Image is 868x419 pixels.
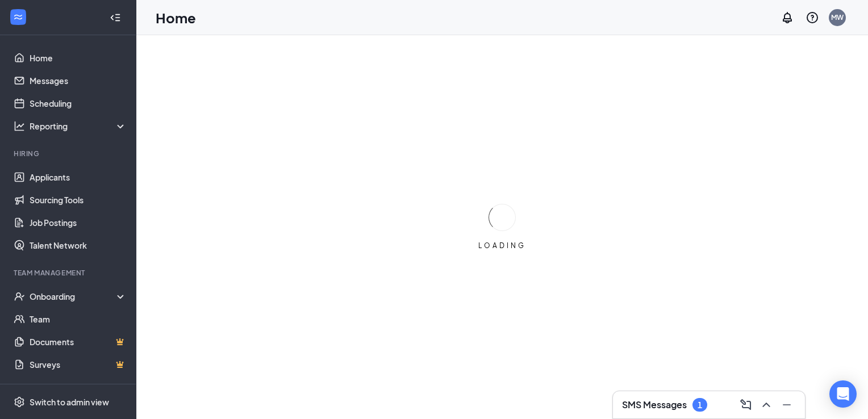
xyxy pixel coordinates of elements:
[778,396,796,414] button: Minimize
[829,380,857,408] div: Open Intercom Messenger
[30,188,127,211] a: Sourcing Tools
[737,396,755,414] button: ComposeMessage
[759,398,773,412] svg: ChevronUp
[698,400,702,410] div: 1
[739,398,753,412] svg: ComposeMessage
[30,92,127,115] a: Scheduling
[110,12,121,23] svg: Collapse
[780,398,794,412] svg: Minimize
[14,268,124,278] div: Team Management
[781,11,794,24] svg: Notifications
[14,291,25,302] svg: UserCheck
[14,396,25,408] svg: Settings
[30,69,127,92] a: Messages
[14,120,25,132] svg: Analysis
[831,12,844,22] div: MW
[806,11,819,24] svg: QuestionInfo
[30,308,127,330] a: Team
[30,396,109,408] div: Switch to admin view
[474,241,531,250] div: LOADING
[30,211,127,234] a: Job Postings
[30,291,117,302] div: Onboarding
[757,396,775,414] button: ChevronUp
[30,166,127,188] a: Applicants
[30,353,127,376] a: SurveysCrown
[30,234,127,257] a: Talent Network
[30,330,127,353] a: DocumentsCrown
[156,8,196,27] h1: Home
[622,399,687,411] h3: SMS Messages
[30,120,127,132] div: Reporting
[30,47,127,69] a: Home
[14,149,124,158] div: Hiring
[12,11,24,23] svg: WorkstreamLogo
